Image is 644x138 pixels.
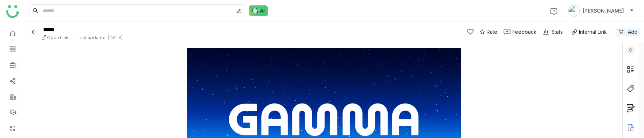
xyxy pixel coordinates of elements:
button: [PERSON_NAME] [567,5,635,17]
img: feedback-1.svg [503,29,511,35]
img: stats.svg [542,28,549,36]
div: Feedback [512,28,537,36]
span: Rate [487,28,497,36]
img: avatar [568,5,580,17]
div: Last updated: [DATE] [73,35,127,40]
span: Open Link [47,35,69,40]
img: help.svg [550,8,557,15]
button: Back [28,26,40,38]
a: Open Link [41,35,73,40]
button: Add [616,28,640,36]
div: Internal Link [579,29,607,35]
span: [PERSON_NAME] [583,7,624,15]
img: logo [6,5,19,18]
div: Stats [542,28,563,36]
img: search-type.svg [236,8,242,14]
span: Add [628,28,638,36]
img: ask-buddy-normal.svg [249,5,268,16]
